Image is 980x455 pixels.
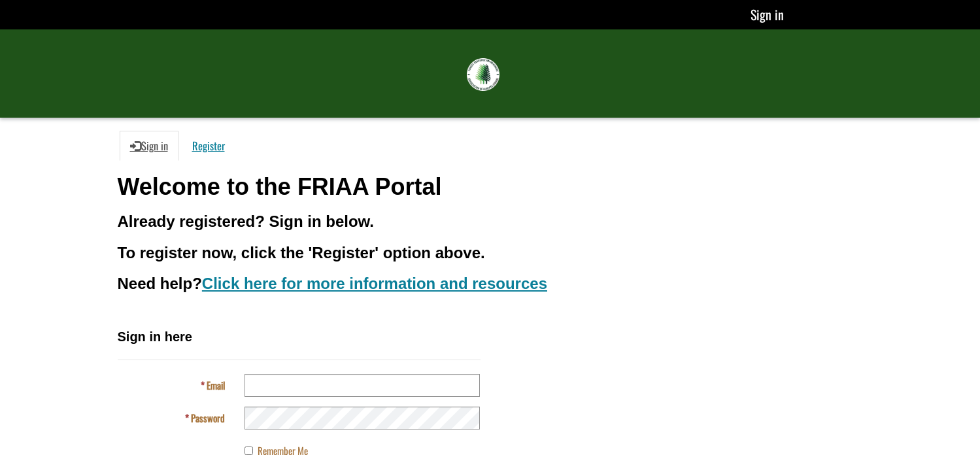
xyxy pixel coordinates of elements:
[751,5,784,24] a: Sign in
[182,131,235,161] a: Register
[467,58,499,91] img: FRIAA Submissions Portal
[118,275,863,292] h3: Need help?
[118,213,863,230] h3: Already registered? Sign in below.
[245,447,253,455] input: Remember Me
[118,329,192,344] span: Sign in here
[118,244,863,261] h3: To register now, click the 'Register' option above.
[120,131,178,161] a: Sign in
[191,411,225,425] span: Password
[118,174,863,200] h1: Welcome to the FRIAA Portal
[207,378,225,392] span: Email
[202,275,547,292] a: Click here for more information and resources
